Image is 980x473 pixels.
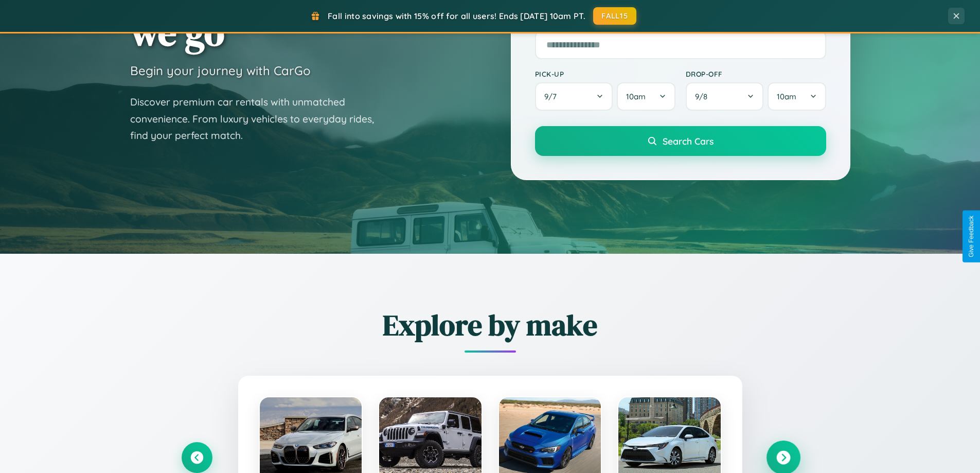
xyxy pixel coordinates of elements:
span: 9 / 7 [544,92,562,101]
label: Pick-up [535,69,675,78]
h3: Begin your journey with CarGo [130,63,311,78]
label: Drop-off [686,69,826,78]
button: Search Cars [535,126,826,156]
button: 9/7 [535,82,613,111]
button: 9/8 [686,82,764,111]
span: 10am [626,92,646,101]
p: Discover premium car rentals with unmatched convenience. From luxury vehicles to everyday rides, ... [130,94,387,144]
span: Search Cars [663,135,714,147]
h2: Explore by make [182,305,799,345]
button: FALL15 [593,7,636,25]
span: Fall into savings with 15% off for all users! Ends [DATE] 10am PT. [328,11,585,21]
button: 10am [768,82,826,111]
span: 10am [777,92,796,101]
div: Give Feedback [968,216,975,257]
button: 10am [617,82,675,111]
span: 9 / 8 [695,92,712,101]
